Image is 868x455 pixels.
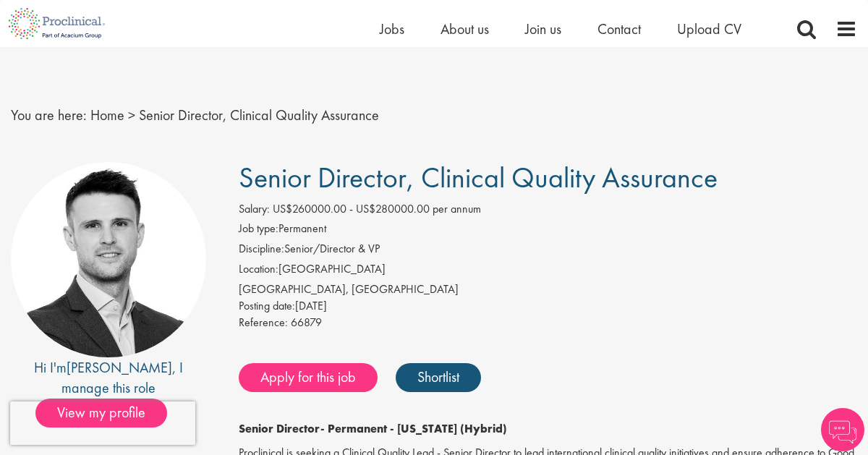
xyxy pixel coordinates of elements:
div: [GEOGRAPHIC_DATA], [GEOGRAPHIC_DATA] [239,281,857,298]
a: breadcrumb link [90,106,124,124]
label: Salary: [239,201,270,218]
span: Senior Director, Clinical Quality Assurance [239,159,718,196]
label: Discipline: [239,241,284,258]
strong: - Permanent - [US_STATE] (Hybrid) [320,421,507,436]
span: > [128,106,135,124]
img: Chatbot [821,408,864,451]
span: View my profile [35,399,167,428]
span: You are here: [11,106,87,124]
img: imeage of recruiter Joshua Godden [11,162,206,357]
a: Apply for this job [239,363,378,392]
div: [DATE] [239,298,857,315]
li: Senior/Director & VP [239,241,857,261]
a: [PERSON_NAME] [67,358,172,377]
a: Join us [525,20,561,38]
a: Shortlist [396,363,481,392]
a: About us [441,20,489,38]
label: Job type: [239,221,278,237]
li: [GEOGRAPHIC_DATA] [239,261,857,281]
iframe: reCAPTCHA [10,401,195,445]
a: Contact [597,20,641,38]
a: Upload CV [677,20,741,38]
label: Reference: [239,315,288,331]
label: Location: [239,261,278,278]
div: Hi I'm , I manage this role [11,357,206,399]
li: Permanent [239,221,857,241]
strong: Senior Director [239,421,320,436]
span: Posting date: [239,298,295,313]
a: Jobs [380,20,404,38]
span: 66879 [291,315,322,330]
span: Senior Director, Clinical Quality Assurance [139,106,379,124]
span: US$260000.00 - US$280000.00 per annum [273,201,481,216]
